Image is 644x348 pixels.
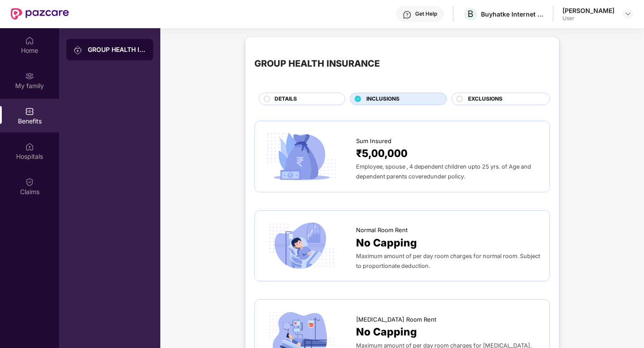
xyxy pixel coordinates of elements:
span: Maximum amount of per day room charges for normal room. Subject to proportionate deduction. [356,253,540,269]
img: svg+xml;base64,PHN2ZyBpZD0iQmVuZWZpdHMiIHhtbG5zPSJodHRwOi8vd3d3LnczLm9yZy8yMDAwL3N2ZyIgd2lkdGg9Ij... [25,107,34,116]
span: INCLUSIONS [366,95,399,103]
img: svg+xml;base64,PHN2ZyBpZD0iQ2xhaW0iIHhtbG5zPSJodHRwOi8vd3d3LnczLm9yZy8yMDAwL3N2ZyIgd2lkdGg9IjIwIi... [25,178,34,187]
span: [MEDICAL_DATA] Room Rent [356,315,436,324]
span: Employee, spouse , 4 dependent children upto 25 yrs. of Age and dependent parents coveredunder po... [356,163,531,180]
span: No Capping [356,235,417,251]
div: Buyhatke Internet Pvt Ltd [481,10,544,18]
img: svg+xml;base64,PHN2ZyBpZD0iSG9zcGl0YWxzIiB4bWxucz0iaHR0cDovL3d3dy53My5vcmcvMjAwMC9zdmciIHdpZHRoPS... [25,142,34,151]
span: No Capping [356,324,417,340]
img: svg+xml;base64,PHN2ZyBpZD0iSGVscC0zMngzMiIgeG1sbnM9Imh0dHA6Ly93d3cudzMub3JnLzIwMDAvc3ZnIiB3aWR0aD... [403,10,412,19]
img: svg+xml;base64,PHN2ZyBpZD0iRHJvcGRvd24tMzJ4MzIiIHhtbG5zPSJodHRwOi8vd3d3LnczLm9yZy8yMDAwL3N2ZyIgd2... [624,10,631,17]
span: EXCLUSIONS [468,95,502,103]
div: Get Help [415,10,437,17]
img: svg+xml;base64,PHN2ZyBpZD0iSG9tZSIgeG1sbnM9Imh0dHA6Ly93d3cudzMub3JnLzIwMDAvc3ZnIiB3aWR0aD0iMjAiIG... [25,36,34,45]
span: Sum Insured [356,136,391,145]
span: ₹5,00,000 [356,145,408,161]
div: [PERSON_NAME] [562,6,614,15]
div: GROUP HEALTH INSURANCE [88,45,146,54]
span: Normal Room Rent [356,225,408,234]
img: New Pazcare Logo [11,8,69,20]
img: icon [264,130,339,183]
span: DETAILS [275,95,297,103]
img: svg+xml;base64,PHN2ZyB3aWR0aD0iMjAiIGhlaWdodD0iMjAiIHZpZXdCb3g9IjAgMCAyMCAyMCIgZmlsbD0ibm9uZSIgeG... [73,46,82,55]
img: svg+xml;base64,PHN2ZyB3aWR0aD0iMjAiIGhlaWdodD0iMjAiIHZpZXdCb3g9IjAgMCAyMCAyMCIgZmlsbD0ibm9uZSIgeG... [25,72,34,81]
img: icon [264,220,339,272]
div: User [562,15,614,22]
div: GROUP HEALTH INSURANCE [254,57,380,71]
span: B [468,8,473,19]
